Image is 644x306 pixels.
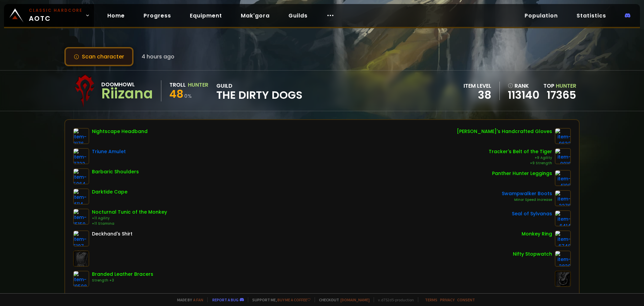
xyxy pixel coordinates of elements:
a: 113140 [508,90,539,100]
span: Made by [173,297,203,302]
div: Branded Leather Bracers [92,271,153,278]
img: item-19508 [73,271,89,287]
img: item-8176 [73,128,89,144]
img: item-6748 [555,230,571,247]
img: item-15159 [73,209,89,225]
a: Progress [138,9,176,23]
img: item-5964 [73,168,89,184]
a: Guilds [283,9,313,23]
div: Doomhowl [101,80,153,89]
img: item-2820 [555,251,571,267]
a: Statistics [571,9,611,23]
div: 38 [464,90,491,100]
div: Troll [169,81,186,89]
div: Tracker's Belt of the Tiger [489,148,552,155]
div: +11 Stamina [92,221,167,226]
a: Home [102,9,130,23]
div: Barbaric Shoulders [92,168,139,175]
img: item-7722 [73,148,89,164]
div: Darktide Cape [92,188,127,195]
img: item-5107 [73,230,89,247]
div: Triune Amulet [92,148,126,155]
div: Seal of Sylvanas [512,210,552,217]
img: item-4114 [73,188,89,205]
div: Panther Hunter Leggings [492,170,552,177]
span: Hunter [556,82,576,90]
a: Privacy [440,297,454,302]
div: Monkey Ring [522,230,552,237]
span: AOTC [29,7,83,24]
small: Classic Hardcore [29,7,83,13]
div: guild [216,82,303,100]
img: item-2276 [555,190,571,206]
a: Population [519,9,563,23]
span: 4 hours ago [142,52,174,61]
div: Minor Speed Increase [502,197,552,203]
div: Hunter [188,81,208,89]
div: Nocturnal Tunic of the Monkey [92,209,167,216]
div: +11 Agility [92,216,167,221]
div: +9 Agility [489,155,552,161]
small: 0 % [184,93,192,99]
div: [PERSON_NAME]'s Handcrafted Gloves [457,128,552,135]
a: Consent [457,297,475,302]
img: item-9916 [555,148,571,164]
span: Support me, [248,297,311,302]
a: Classic HardcoreAOTC [4,4,94,27]
div: Riizana [101,89,153,99]
a: Equipment [184,9,227,23]
a: a fan [193,297,203,302]
a: Terms [425,297,437,302]
div: Top [543,82,576,90]
div: Strength +3 [92,278,153,283]
div: +9 Strength [489,161,552,166]
span: 48 [169,86,183,101]
img: item-4108 [555,170,571,186]
div: Nifty Stopwatch [513,251,552,258]
a: [DOMAIN_NAME] [340,297,370,302]
a: 17365 [547,87,576,102]
button: Scan character [64,47,133,66]
span: v. d752d5 - production [374,297,414,302]
a: Report a bug [212,297,238,302]
img: item-6414 [555,210,571,226]
a: Mak'gora [235,9,275,23]
img: item-9632 [555,128,571,144]
a: Buy me a coffee [277,297,311,302]
div: item level [464,82,491,90]
div: rank [508,82,539,90]
div: Deckhand's Shirt [92,230,132,237]
span: Checkout [315,297,370,302]
div: Nightscape Headband [92,128,148,135]
span: The Dirty Dogs [216,90,303,100]
div: Swampwalker Boots [502,190,552,197]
